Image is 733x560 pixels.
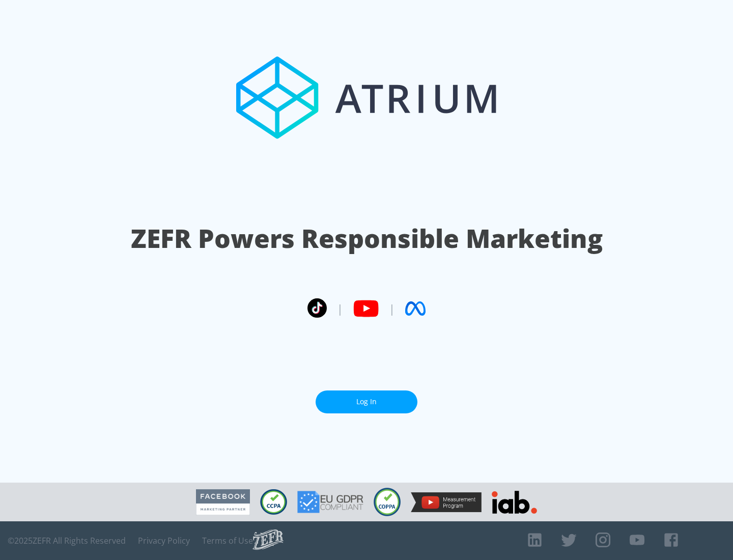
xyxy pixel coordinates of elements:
img: CCPA Compliant [260,489,287,515]
img: YouTube Measurement Program [411,492,482,512]
a: Privacy Policy [138,536,190,546]
span: © 2025 ZEFR All Rights Reserved [8,536,126,546]
a: Terms of Use [202,536,253,546]
img: COPPA Compliant [374,488,401,516]
span: | [337,301,343,316]
img: Facebook Marketing Partner [196,489,250,515]
span: | [389,301,395,316]
img: IAB [492,491,537,514]
h1: ZEFR Powers Responsible Marketing [131,221,603,256]
a: Log In [316,390,417,413]
img: GDPR Compliant [297,491,363,513]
